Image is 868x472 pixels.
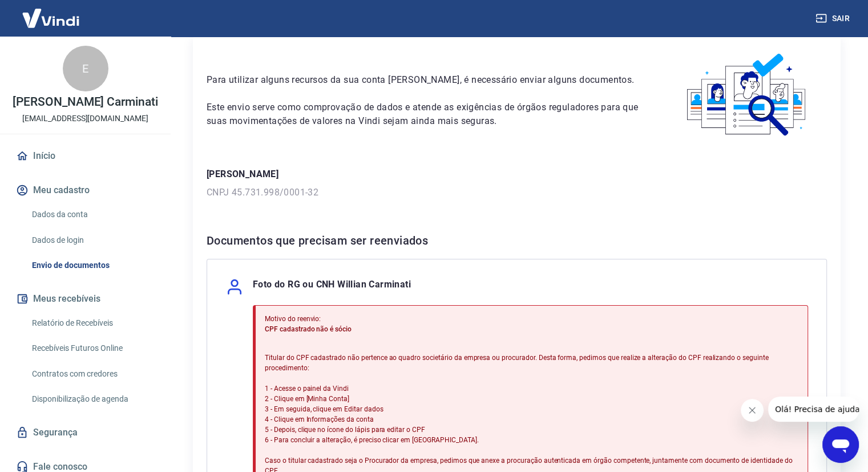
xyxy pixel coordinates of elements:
div: E [63,46,108,91]
iframe: Botão para abrir a janela de mensagens [822,426,859,463]
a: Recebíveis Futuros Online [27,337,157,360]
p: [EMAIL_ADDRESS][DOMAIN_NAME] [22,113,148,125]
h6: Documentos que precisam ser reenviados [207,231,827,250]
p: CNPJ 45.731.998/0001-32 [207,186,827,199]
p: Foto do RG ou CNH Willian Carminati [253,278,411,296]
p: [PERSON_NAME] Carminati [13,96,158,108]
a: Envio de documentos [27,254,157,277]
p: Para utilizar alguns recursos da sua conta [PERSON_NAME], é necessário enviar alguns documentos. [207,73,640,87]
span: Olá! Precisa de ajuda? [7,8,96,17]
button: Meus recebíveis [14,286,157,311]
img: Vindi [14,1,88,35]
img: user.af206f65c40a7206969b71a29f56cfb7.svg [225,278,244,296]
button: Sair [813,8,854,29]
a: Disponibilização de agenda [27,387,157,411]
iframe: Mensagem da empresa [768,397,859,422]
a: Relatório de Recebíveis [27,311,157,335]
a: Dados da conta [27,203,157,226]
button: Meu cadastro [14,178,157,203]
p: Motivo do reenvio: [265,314,798,324]
iframe: Fechar mensagem [741,399,764,422]
a: Contratos com credores [27,362,157,386]
img: waiting_documents.41d9841a9773e5fdf392cede4d13b617.svg [668,50,827,140]
p: Este envio serve como comprovação de dados e atende as exigências de órgãos reguladores para que ... [207,101,640,128]
span: CPF cadastrado não é sócio [265,325,352,333]
a: Segurança [14,420,157,445]
p: [PERSON_NAME] [207,167,827,181]
a: Início [14,143,157,169]
a: Dados de login [27,229,157,252]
